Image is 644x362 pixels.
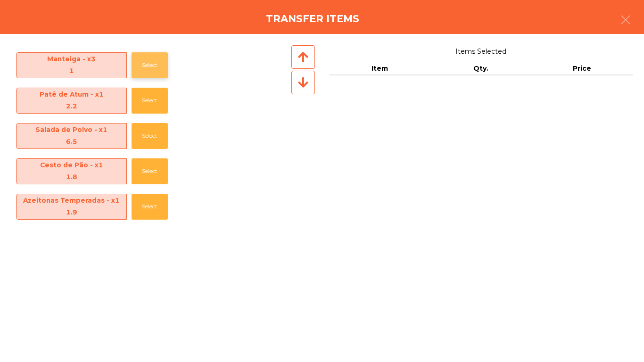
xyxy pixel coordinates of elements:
[132,88,168,114] button: Select
[17,195,126,219] span: Azeitonas Temperadas - x1
[132,194,168,220] button: Select
[132,158,168,184] button: Select
[17,65,126,77] div: 1
[132,52,168,78] button: Select
[17,171,126,183] div: 1.8
[531,62,633,76] th: Price
[329,45,633,58] span: Items Selected
[17,53,126,78] span: Manteiga - x3
[17,159,126,184] span: Cesto de Pão - x1
[17,100,126,113] div: 2.2
[132,123,168,149] button: Select
[17,136,126,148] div: 6.5
[17,206,126,219] div: 1.9
[17,89,126,113] span: Patê de Atum - x1
[17,124,126,148] span: Salada de Polvo - x1
[430,62,532,76] th: Qty.
[329,62,430,76] th: Item
[266,12,359,26] h4: Transfer items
